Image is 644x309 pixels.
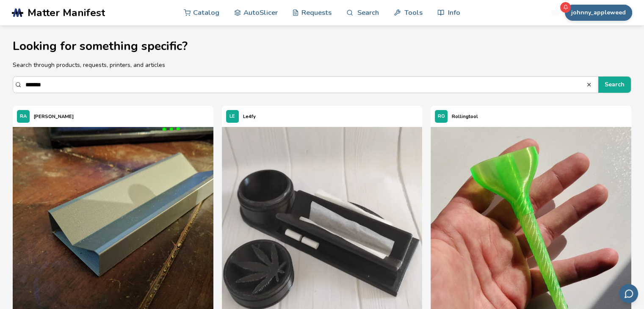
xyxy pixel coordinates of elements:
[20,114,27,119] span: RA
[565,5,632,21] button: johnny_appleweed
[619,284,638,303] button: Send feedback via email
[243,112,256,121] p: Le4fy
[438,114,445,119] span: RO
[13,40,631,53] h1: Looking for something specific?
[586,82,594,88] button: Search
[34,112,74,121] p: [PERSON_NAME]
[28,7,105,19] span: Matter Manifest
[25,77,586,92] input: Search
[598,77,631,93] button: Search
[229,114,235,119] span: LE
[452,112,478,121] p: Rollingtool
[13,61,631,69] p: Search through products, requests, printers, and articles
